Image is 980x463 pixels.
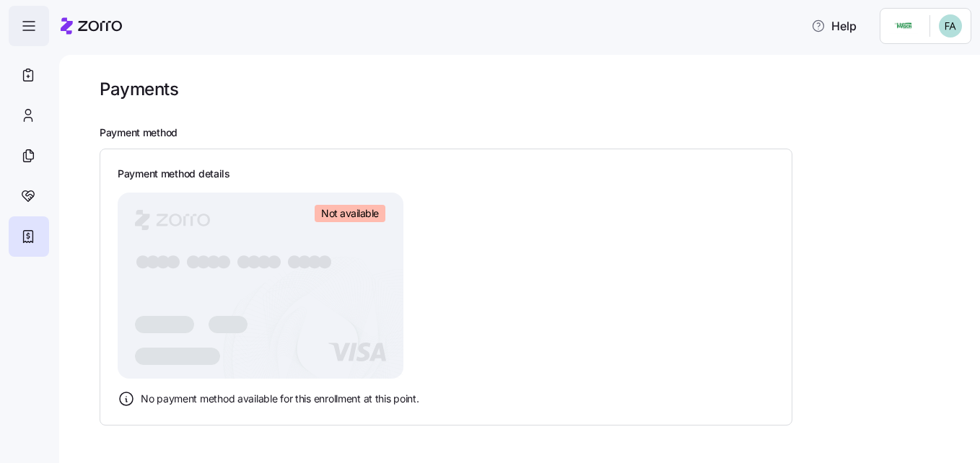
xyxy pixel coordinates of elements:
tspan: ● [185,251,202,272]
tspan: ● [145,251,162,272]
tspan: ● [286,251,303,272]
tspan: ● [206,251,222,272]
tspan: ● [196,251,212,272]
tspan: ● [165,251,182,272]
tspan: ● [297,251,313,272]
tspan: ● [266,251,283,272]
tspan: ● [317,251,333,272]
h3: Payment method details [118,167,230,181]
tspan: ● [135,251,152,272]
tspan: ● [216,251,232,272]
button: Help [800,12,868,40]
tspan: ● [307,251,323,272]
img: 7d6b099e9bc2dc5bae2f3f9be7249407 [939,14,962,38]
h2: Payment method [100,126,960,140]
tspan: ● [246,251,263,272]
span: Not available [321,207,379,220]
span: Help [811,17,857,35]
tspan: ● [155,251,172,272]
h1: Payments [100,78,178,100]
tspan: ● [236,251,253,272]
span: No payment method available for this enrollment at this point. [141,392,419,406]
tspan: ● [256,251,273,272]
img: Employer logo [889,17,918,35]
